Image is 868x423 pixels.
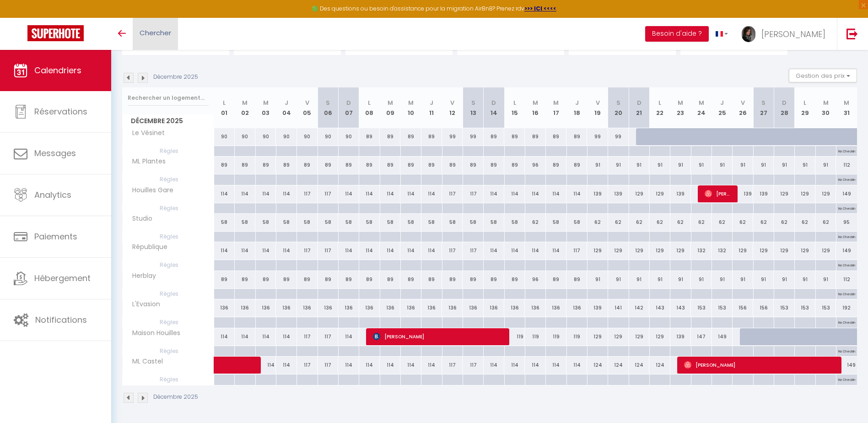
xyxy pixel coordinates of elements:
[123,174,214,184] span: Règles
[297,128,318,145] div: 90
[318,271,338,288] div: 89
[491,98,496,107] abbr: D
[463,242,483,259] div: 117
[442,157,463,174] div: 89
[566,185,587,202] div: 114
[242,98,248,107] abbr: M
[15,24,22,31] img: website_grey.svg
[774,185,794,202] div: 129
[795,214,815,231] div: 62
[753,242,774,259] div: 129
[533,98,538,107] abbr: M
[463,128,483,145] div: 99
[525,242,545,259] div: 114
[214,242,235,259] div: 114
[421,185,442,202] div: 114
[442,299,463,316] div: 136
[658,98,661,107] abbr: L
[795,185,815,202] div: 129
[124,299,162,309] span: L'Evasion
[795,271,815,288] div: 91
[504,157,525,174] div: 89
[587,271,608,288] div: 91
[297,299,318,316] div: 136
[524,5,556,12] strong: >>> ICI <<<<
[836,242,857,259] div: 149
[326,98,330,107] abbr: S
[484,87,504,128] th: 14
[359,271,380,288] div: 89
[223,98,226,107] abbr: L
[338,157,359,174] div: 89
[504,242,525,259] div: 114
[255,214,276,231] div: 58
[838,203,855,212] p: No Checkin
[124,185,176,195] span: Houilles Gare
[691,242,712,259] div: 132
[774,157,794,174] div: 91
[34,189,71,201] span: Analytics
[263,98,269,107] abbr: M
[836,185,857,202] div: 149
[587,87,608,128] th: 19
[616,98,620,107] abbr: S
[735,18,837,50] a: ... [PERSON_NAME]
[318,299,338,316] div: 136
[566,87,587,128] th: 18
[774,242,794,259] div: 129
[484,157,504,174] div: 89
[114,54,140,60] div: Mots-clés
[649,271,670,288] div: 91
[442,185,463,202] div: 117
[318,128,338,145] div: 90
[318,87,338,128] th: 06
[368,98,371,107] abbr: L
[276,87,297,128] th: 04
[421,128,442,145] div: 89
[380,87,400,128] th: 09
[359,87,380,128] th: 08
[276,271,297,288] div: 89
[608,185,629,202] div: 139
[691,214,712,231] div: 62
[608,128,629,145] div: 99
[408,98,414,107] abbr: M
[153,73,198,81] p: Décembre 2025
[400,271,421,288] div: 89
[645,26,709,42] button: Besoin d'aide ?
[380,271,400,288] div: 89
[546,157,566,174] div: 89
[359,242,380,259] div: 114
[525,128,545,145] div: 89
[712,87,732,128] th: 25
[836,214,857,231] div: 95
[359,128,380,145] div: 89
[546,242,566,259] div: 114
[761,28,825,40] span: [PERSON_NAME]
[297,242,318,259] div: 117
[504,128,525,145] div: 89
[124,157,168,167] span: ML Plantes
[255,185,276,202] div: 114
[553,98,559,107] abbr: M
[670,214,691,231] div: 62
[484,242,504,259] div: 114
[712,214,732,231] div: 62
[235,299,255,316] div: 136
[276,214,297,231] div: 58
[305,98,309,107] abbr: V
[442,214,463,231] div: 58
[400,185,421,202] div: 114
[338,242,359,259] div: 114
[318,185,338,202] div: 117
[774,271,794,288] div: 91
[400,87,421,128] th: 10
[463,271,483,288] div: 89
[400,214,421,231] div: 58
[214,87,235,128] th: 01
[124,242,170,252] span: République
[421,271,442,288] div: 89
[276,157,297,174] div: 89
[297,157,318,174] div: 89
[566,214,587,231] div: 58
